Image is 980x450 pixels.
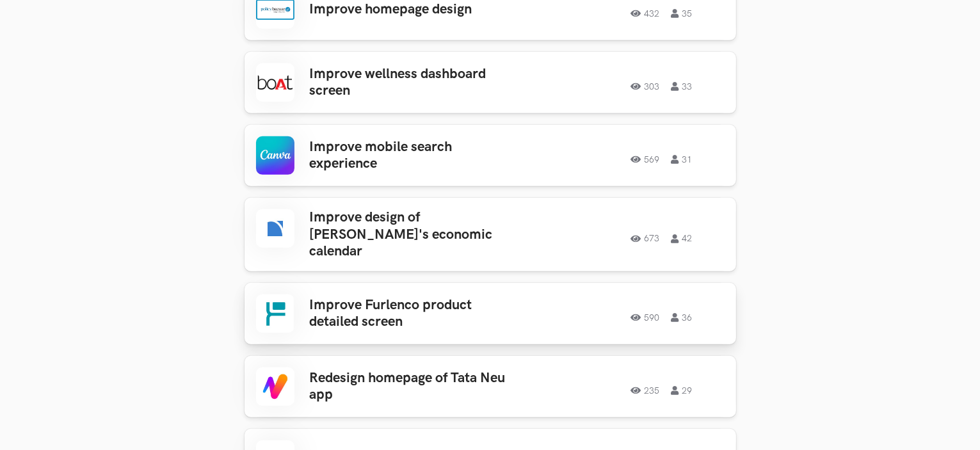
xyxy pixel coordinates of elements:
[245,198,736,271] a: Improve design of [PERSON_NAME]'s economic calendar 673 42
[245,356,736,417] a: Redesign homepage of Tata Neu app 235 29
[631,234,660,243] span: 673
[671,234,693,243] span: 42
[631,313,660,322] span: 590
[310,297,510,331] h3: Improve Furlenco product detailed screen
[631,9,660,18] span: 432
[245,52,736,113] a: Improve wellness dashboard screen30333
[245,283,736,344] a: Improve Furlenco product detailed screen 590 36
[671,155,693,164] span: 31
[245,125,736,186] a: Improve mobile search experience 569 31
[671,386,693,395] span: 29
[310,1,510,18] h3: Improve homepage design
[671,9,693,18] span: 35
[310,66,510,100] h3: Improve wellness dashboard screen
[310,209,510,260] h3: Improve design of [PERSON_NAME]'s economic calendar
[310,139,510,173] h3: Improve mobile search experience
[671,313,693,322] span: 36
[310,370,510,404] h3: Redesign homepage of Tata Neu app
[671,82,693,91] span: 33
[631,386,660,395] span: 235
[631,82,660,91] span: 303
[631,155,660,164] span: 569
